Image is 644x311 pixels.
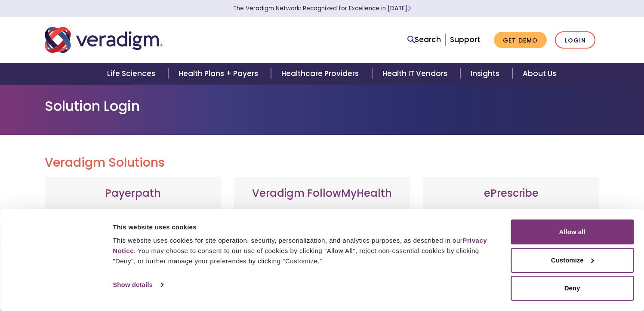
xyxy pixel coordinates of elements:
h3: ePrescribe [431,187,591,200]
a: Search [407,34,441,46]
a: The Veradigm Network: Recognized for Excellence in [DATE]Learn More [233,4,411,12]
a: Login [555,31,595,49]
div: This website uses cookies for site operation, security, personalization, and analytics purposes, ... [113,235,501,266]
button: Deny [511,276,634,301]
a: Support [450,34,480,45]
a: Healthcare Providers [271,63,372,85]
a: Life Sciences [97,63,168,85]
div: This website uses cookies [113,222,501,232]
a: Show details [113,278,163,291]
h2: Veradigm Solutions [45,155,600,170]
h3: Veradigm FollowMyHealth [243,187,402,200]
button: Customize [511,248,634,273]
a: About Us [512,63,567,85]
button: Allow all [511,220,634,244]
span: Learn More [407,4,411,12]
a: Health IT Vendors [372,63,460,85]
h3: Payerpath [53,187,213,200]
a: Insights [460,63,512,85]
h1: Solution Login [45,98,600,114]
a: Get Demo [494,32,547,49]
a: Health Plans + Payers [168,63,271,85]
img: Veradigm logo [45,26,163,54]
